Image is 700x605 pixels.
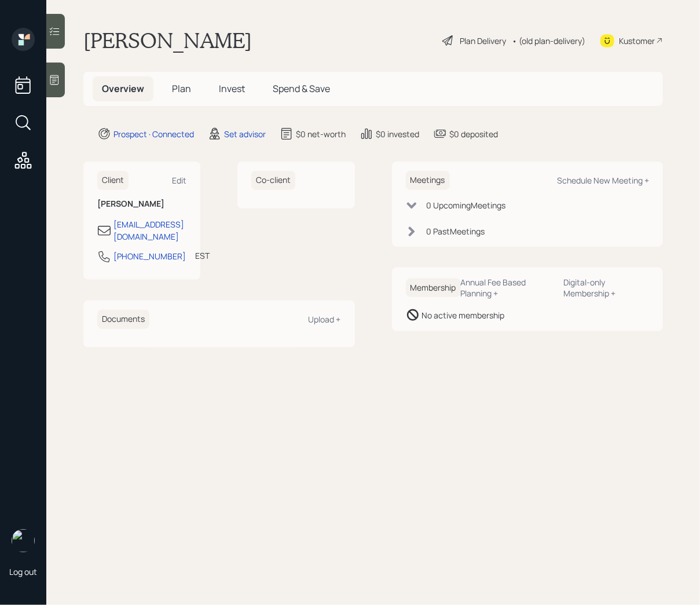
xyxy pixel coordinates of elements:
div: Edit [172,175,186,186]
h6: Membership [406,278,461,298]
div: Kustomer [619,35,655,47]
div: Log out [9,566,37,577]
div: Schedule New Meeting + [557,175,649,186]
span: Plan [172,82,191,95]
div: Upload + [309,314,341,325]
div: [EMAIL_ADDRESS][DOMAIN_NAME] [113,218,186,243]
span: Spend & Save [273,82,330,95]
div: Annual Fee Based Planning + [461,277,555,299]
h6: Documents [97,310,149,329]
div: No active membership [422,309,505,321]
div: 0 Upcoming Meeting s [427,199,506,211]
div: Prospect · Connected [113,128,194,140]
span: Overview [102,82,144,95]
h6: Client [97,171,129,190]
div: EST [195,250,210,262]
div: $0 net-worth [296,128,346,140]
div: Digital-only Membership + [563,277,649,299]
span: Invest [219,82,245,95]
div: Plan Delivery [460,35,506,47]
div: Set advisor [224,128,266,140]
img: retirable_logo.png [12,529,35,552]
div: $0 deposited [449,128,498,140]
div: • (old plan-delivery) [512,35,585,47]
div: [PHONE_NUMBER] [113,250,186,262]
h6: [PERSON_NAME] [97,199,186,209]
h1: [PERSON_NAME] [83,28,252,53]
div: $0 invested [376,128,419,140]
h6: Co-client [251,171,295,190]
h6: Meetings [406,171,450,190]
div: 0 Past Meeting s [427,225,485,237]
